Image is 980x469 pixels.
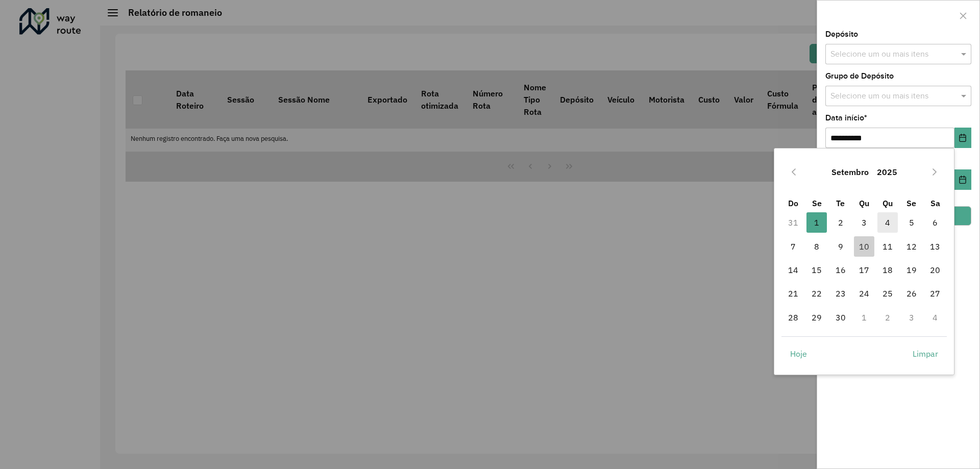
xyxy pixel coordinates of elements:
[774,148,954,375] div: Choose Date
[786,164,802,180] button: Previous Month
[877,283,898,304] span: 25
[836,198,845,208] span: Te
[781,258,805,282] td: 14
[781,235,805,258] td: 7
[828,282,852,305] td: 23
[900,211,923,234] td: 5
[877,212,898,233] span: 4
[877,260,898,280] span: 18
[923,306,947,329] td: 4
[854,260,874,280] span: 17
[876,258,899,282] td: 18
[805,282,828,305] td: 22
[954,169,971,190] button: Choose Date
[781,306,805,329] td: 28
[852,306,876,329] td: 1
[806,260,827,280] span: 15
[930,198,940,208] span: Sa
[901,260,922,280] span: 19
[926,164,943,180] button: Next Month
[781,343,816,364] button: Hoje
[859,198,869,208] span: Qu
[904,343,947,364] button: Limpar
[854,212,874,233] span: 3
[806,307,827,328] span: 29
[925,212,945,233] span: 6
[828,211,852,234] td: 2
[783,307,803,328] span: 28
[901,212,922,233] span: 5
[901,283,922,304] span: 26
[781,282,805,305] td: 21
[783,260,803,280] span: 14
[913,348,938,360] span: Limpar
[830,307,851,328] span: 30
[806,236,827,257] span: 8
[876,282,899,305] td: 25
[830,236,851,257] span: 9
[781,211,805,234] td: 31
[925,260,945,280] span: 20
[812,198,822,208] span: Se
[876,235,899,258] td: 11
[854,236,874,257] span: 10
[805,235,828,258] td: 8
[805,211,828,234] td: 1
[830,212,851,233] span: 2
[852,211,876,234] td: 3
[883,198,893,208] span: Qu
[827,160,873,184] button: Choose Month
[830,260,851,280] span: 16
[923,258,947,282] td: 20
[828,306,852,329] td: 30
[900,258,923,282] td: 19
[906,198,916,208] span: Se
[873,160,901,184] button: Choose Year
[825,70,894,82] label: Grupo de Depósito
[901,236,922,257] span: 12
[876,306,899,329] td: 2
[900,282,923,305] td: 26
[828,235,852,258] td: 9
[923,235,947,258] td: 13
[900,235,923,258] td: 12
[900,306,923,329] td: 3
[877,236,898,257] span: 11
[852,258,876,282] td: 17
[852,282,876,305] td: 24
[854,283,874,304] span: 24
[925,236,945,257] span: 13
[806,212,827,233] span: 1
[805,306,828,329] td: 29
[805,258,828,282] td: 15
[923,282,947,305] td: 27
[825,28,858,40] label: Depósito
[828,258,852,282] td: 16
[925,283,945,304] span: 27
[806,283,827,304] span: 22
[783,283,803,304] span: 21
[876,211,899,234] td: 4
[830,283,851,304] span: 23
[783,236,803,257] span: 7
[954,128,971,148] button: Choose Date
[852,235,876,258] td: 10
[788,198,798,208] span: Do
[790,348,807,360] span: Hoje
[825,112,867,124] label: Data início
[923,211,947,234] td: 6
